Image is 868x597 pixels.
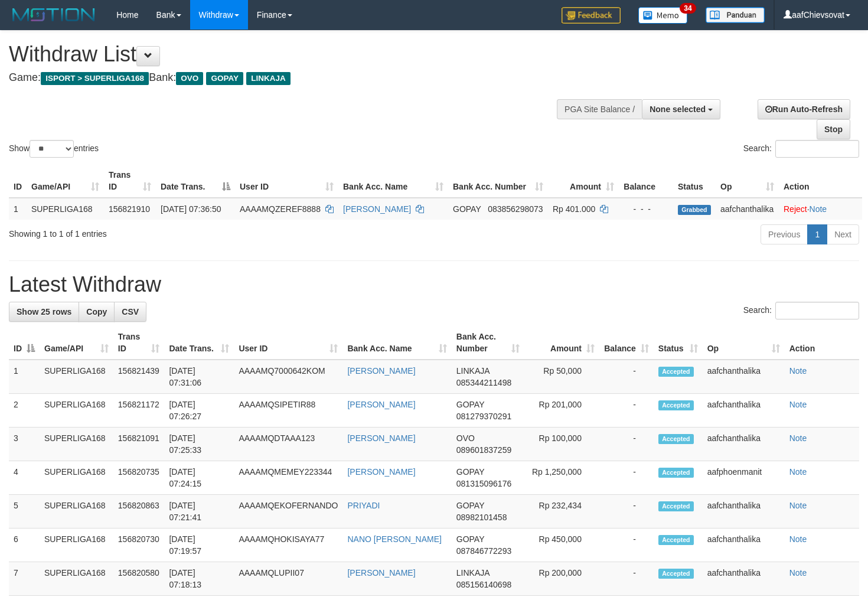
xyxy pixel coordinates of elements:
[347,400,415,409] a: [PERSON_NAME]
[456,580,511,589] span: Copy 085156140698 to clipboard
[164,326,234,360] th: Date Trans.: activate to sort column ascending
[703,326,785,360] th: Op: activate to sort column ascending
[524,529,599,562] td: Rp 450,000
[599,360,654,394] td: -
[113,394,165,428] td: 156821172
[347,433,415,443] a: [PERSON_NAME]
[524,394,599,428] td: Rp 201,000
[557,99,642,119] div: PGA Site Balance /
[456,366,490,376] span: LINKAJA
[703,360,785,394] td: aafchanthalika
[743,302,859,319] label: Search:
[817,119,850,139] a: Stop
[156,164,235,198] th: Date Trans.: activate to sort column descending
[234,326,342,360] th: User ID: activate to sort column ascending
[338,164,448,198] th: Bank Acc. Name: activate to sort column ascending
[658,400,694,410] span: Accepted
[456,378,511,387] span: Copy 085344211498 to clipboard
[789,400,807,409] a: Note
[40,495,113,529] td: SUPERLIGA168
[599,326,654,360] th: Balance: activate to sort column ascending
[456,501,484,510] span: GOPAY
[703,495,785,529] td: aafchanthalika
[706,7,765,23] img: panduan.png
[658,468,694,478] span: Accepted
[654,326,703,360] th: Status: activate to sort column ascending
[456,433,475,443] span: OVO
[703,394,785,428] td: aafchanthalika
[27,198,104,220] td: SUPERLIGA168
[658,535,694,545] span: Accepted
[678,205,711,215] span: Grabbed
[680,3,696,14] span: 34
[553,204,595,214] span: Rp 401.000
[658,569,694,579] span: Accepted
[234,562,342,596] td: AAAAMQLUPII07
[164,461,234,495] td: [DATE] 07:24:15
[456,534,484,544] span: GOPAY
[638,7,688,24] img: Button%20Memo.svg
[448,164,548,198] th: Bank Acc. Number: activate to sort column ascending
[789,366,807,376] a: Note
[456,568,490,578] span: LINKAJA
[827,224,859,244] a: Next
[347,366,415,376] a: [PERSON_NAME]
[524,326,599,360] th: Amount: activate to sort column ascending
[562,7,621,24] img: Feedback.jpg
[9,6,99,24] img: MOTION_logo.png
[789,534,807,544] a: Note
[164,529,234,562] td: [DATE] 07:19:57
[789,467,807,477] a: Note
[716,164,779,198] th: Op: activate to sort column ascending
[40,461,113,495] td: SUPERLIGA168
[548,164,619,198] th: Amount: activate to sort column ascending
[40,428,113,461] td: SUPERLIGA168
[9,273,859,296] h1: Latest Withdraw
[456,467,484,477] span: GOPAY
[456,546,511,556] span: Copy 087846772293 to clipboard
[673,164,716,198] th: Status
[9,326,40,360] th: ID: activate to sort column descending
[234,461,342,495] td: AAAAMQMEMEY223344
[703,529,785,562] td: aafchanthalika
[40,326,113,360] th: Game/API: activate to sort column ascending
[9,529,40,562] td: 6
[113,326,165,360] th: Trans ID: activate to sort column ascending
[9,72,567,84] h4: Game: Bank:
[716,198,779,220] td: aafchanthalika
[456,479,511,488] span: Copy 081315096176 to clipboard
[789,568,807,578] a: Note
[658,501,694,511] span: Accepted
[164,428,234,461] td: [DATE] 07:25:33
[40,529,113,562] td: SUPERLIGA168
[9,562,40,596] td: 7
[122,307,139,317] span: CSV
[456,445,511,455] span: Copy 089601837259 to clipboard
[524,461,599,495] td: Rp 1,250,000
[810,204,827,214] a: Note
[524,495,599,529] td: Rp 232,434
[758,99,850,119] a: Run Auto-Refresh
[658,367,694,377] span: Accepted
[235,164,338,198] th: User ID: activate to sort column ascending
[599,461,654,495] td: -
[342,326,451,360] th: Bank Acc. Name: activate to sort column ascending
[17,307,71,317] span: Show 25 rows
[113,495,165,529] td: 156820863
[658,434,694,444] span: Accepted
[785,326,859,360] th: Action
[104,164,156,198] th: Trans ID: activate to sort column ascending
[9,43,567,66] h1: Withdraw List
[9,394,40,428] td: 2
[599,562,654,596] td: -
[343,204,411,214] a: [PERSON_NAME]
[743,140,859,158] label: Search:
[234,394,342,428] td: AAAAMQSIPETIR88
[599,495,654,529] td: -
[347,467,415,477] a: [PERSON_NAME]
[599,394,654,428] td: -
[164,360,234,394] td: [DATE] 07:31:06
[27,164,104,198] th: Game/API: activate to sort column ascending
[9,428,40,461] td: 3
[40,360,113,394] td: SUPERLIGA168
